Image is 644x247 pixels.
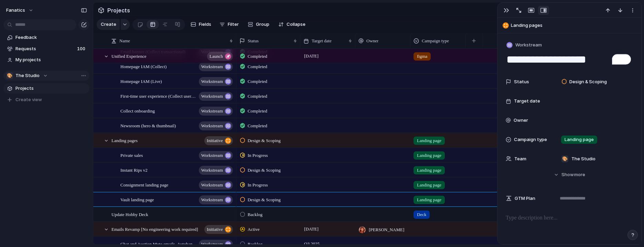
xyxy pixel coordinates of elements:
span: Vault landing page [120,195,154,203]
span: Filter [228,21,239,28]
span: Owner [366,37,378,44]
span: Landing pages [511,22,638,29]
span: figma [417,53,427,60]
span: Completed [248,93,267,100]
span: Landing page [417,196,441,203]
span: Homepage IAM (Collect) [120,62,167,70]
span: Collect onboarding [120,107,155,115]
span: Create [101,21,116,28]
button: workstream [199,107,233,116]
span: [PERSON_NAME] [369,226,404,233]
button: workstream [199,181,233,190]
span: Completed [248,122,267,129]
span: Completed [248,53,267,60]
span: workstream [201,151,223,160]
span: Campaign type [514,136,547,143]
span: Landing page [417,152,441,159]
span: launch [210,52,223,61]
span: Landing pages [111,136,138,144]
button: workstream [199,151,233,160]
span: Design & Scoping [569,78,607,85]
span: Design & Scoping [248,137,281,144]
button: Create view [3,95,89,105]
span: Show [561,171,574,178]
span: Projects [106,4,131,17]
button: Landing pages [501,20,638,31]
button: 🎨The Studio [3,71,89,81]
span: Newsroom (hero & thumbnail) [120,121,176,129]
button: fanatics [3,5,37,16]
textarea: To enrich screen reader interactions, please activate Accessibility in Grammarly extension settings [506,52,633,67]
button: Showmore [506,169,633,181]
button: workstream [199,92,233,101]
button: initiative [204,136,233,145]
button: workstream [199,195,233,204]
span: Landing page [417,182,441,189]
span: Landing page [417,137,441,144]
span: Name [119,37,130,44]
button: workstream [199,62,233,71]
span: Completed [248,78,267,85]
span: Landing page [565,136,594,143]
button: Filter [217,19,241,30]
button: Create [97,19,120,30]
span: Private sales [120,151,143,159]
span: Group [256,21,269,28]
span: Landing page [417,167,441,174]
span: Update Hobby Deck [111,210,148,218]
span: My projects [15,56,87,63]
button: workstream [199,121,233,130]
span: fanatics [6,7,25,14]
span: Create view [15,96,42,103]
span: workstream [201,62,223,72]
span: Target date [312,37,332,44]
span: Requests [15,45,75,52]
button: initiative [204,225,233,234]
span: Workstream [515,42,542,49]
button: launch [207,52,233,61]
span: First-time user experience (Collect users hitting Live tab) [120,92,197,100]
span: workstream [201,180,223,190]
span: Deck [417,211,426,218]
button: workstream [199,77,233,86]
span: Instant Rips v2 [120,166,148,174]
span: Feedback [15,34,87,41]
span: Completed [248,108,267,115]
span: Design & Scoping [248,167,281,174]
span: In Progress [248,182,268,189]
span: workstream [201,77,223,86]
span: initiative [207,225,223,234]
span: Team [514,155,526,162]
span: 100 [77,45,87,52]
div: 🎨 [561,155,568,162]
span: Status [514,78,529,85]
span: Design & Scoping [248,196,281,203]
span: Homepage IAM (Live) [120,77,162,85]
button: Collapse [276,19,308,30]
span: Emails Revamp [No engineering work required] [111,225,198,233]
span: Consignment landing page [120,181,168,189]
span: workstream [201,165,223,175]
span: GTM Plan [515,195,535,202]
span: Fields [199,21,211,28]
span: Unified Experience [111,52,146,60]
span: [DATE] [302,52,320,60]
a: My projects [3,55,89,65]
span: The Studio [571,155,595,162]
span: workstream [201,121,223,131]
span: Active [248,226,260,233]
button: workstream [199,166,233,175]
span: more [574,171,585,178]
span: The Studio [15,72,40,79]
span: In Progress [248,152,268,159]
a: Projects [3,83,89,94]
span: Backlog [248,211,262,218]
a: Feedback [3,32,89,43]
span: workstream [201,92,223,101]
span: Collapse [287,21,305,28]
button: Workstream [505,40,544,50]
span: Completed [248,63,267,70]
span: Owner [514,117,528,124]
span: Status [248,37,259,44]
span: Projects [15,85,87,92]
